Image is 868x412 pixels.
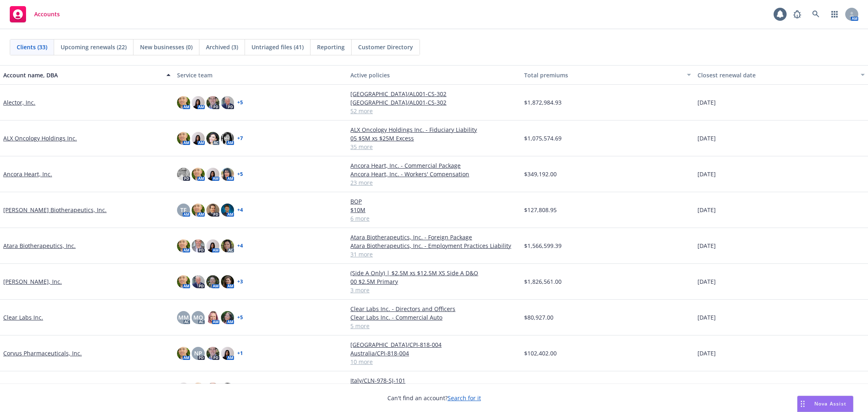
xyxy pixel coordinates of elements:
[237,243,243,248] a: + 4
[192,168,205,181] img: photo
[697,98,716,107] span: [DATE]
[350,197,518,206] a: BOP
[350,340,518,349] a: [GEOGRAPHIC_DATA]/CPI-818-004
[524,98,562,107] span: $1,872,984.93
[697,241,716,250] span: [DATE]
[221,347,234,360] img: photo
[697,71,856,79] div: Closest renewal date
[350,357,518,366] a: 10 more
[350,305,518,313] a: Clear Labs Inc. - Directors and Officers
[206,43,238,51] span: Archived (3)
[3,98,35,107] a: Alector, Inc.
[350,125,518,134] a: ALX Oncology Holdings Inc. - Fiduciary Liability
[180,206,186,214] span: TF
[697,170,716,178] span: [DATE]
[350,214,518,223] a: 6 more
[192,383,205,396] img: photo
[521,65,695,85] button: Total premiums
[178,313,189,322] span: MM
[177,168,190,181] img: photo
[221,311,234,324] img: photo
[350,170,518,178] a: Ancora Heart, Inc. - Workers' Compensation
[797,396,853,412] button: Nova Assist
[206,383,219,396] img: photo
[177,347,190,360] img: photo
[221,383,234,396] img: photo
[3,277,62,286] a: [PERSON_NAME], Inc.
[192,204,205,217] img: photo
[177,239,190,252] img: photo
[347,65,521,85] button: Active policies
[350,313,518,322] a: Clear Labs Inc. - Commercial Auto
[237,172,243,177] a: + 5
[697,349,716,357] span: [DATE]
[350,98,518,107] a: [GEOGRAPHIC_DATA]/AL001-CS-302
[808,6,824,22] a: Search
[221,239,234,252] img: photo
[177,132,190,145] img: photo
[350,322,518,330] a: 5 more
[177,71,344,79] div: Service team
[140,43,192,51] span: New businesses (0)
[221,168,234,181] img: photo
[826,6,843,22] a: Switch app
[789,6,805,22] a: Report a Bug
[221,275,234,288] img: photo
[350,277,518,286] a: 00 $2.5M Primary
[350,90,518,98] a: [GEOGRAPHIC_DATA]/AL001-CS-302
[206,132,219,145] img: photo
[350,286,518,294] a: 3 more
[177,383,190,396] img: photo
[697,206,716,214] span: [DATE]
[350,206,518,214] a: $10M
[524,313,553,322] span: $80,927.00
[206,168,219,181] img: photo
[350,142,518,151] a: 35 more
[387,394,481,402] span: Can't find an account?
[192,239,205,252] img: photo
[697,313,716,322] span: [DATE]
[61,43,127,51] span: Upcoming renewals (22)
[192,132,205,145] img: photo
[206,96,219,109] img: photo
[237,100,243,105] a: + 5
[206,275,219,288] img: photo
[524,170,557,178] span: $349,192.00
[524,206,557,214] span: $127,808.95
[3,206,107,214] a: [PERSON_NAME] Biotherapeutics, Inc.
[237,208,243,213] a: + 4
[206,347,219,360] img: photo
[3,349,82,357] a: Corvus Pharmaceuticals, Inc.
[350,269,518,277] a: (Side A Only) | $2.5M xs $12.5M XS Side A D&O
[3,313,43,322] a: Clear Labs Inc.
[524,241,562,250] span: $1,566,599.39
[237,279,243,284] a: + 3
[697,134,716,142] span: [DATE]
[350,71,518,79] div: Active policies
[350,134,518,142] a: 05 $5M xs $25M Excess
[350,250,518,259] a: 31 more
[206,311,219,324] img: photo
[350,376,518,385] a: Italy/CLN-978-SJ-101
[694,65,868,85] button: Closest renewal date
[358,43,413,51] span: Customer Directory
[350,349,518,357] a: Australia/CPI-818-004
[3,71,162,79] div: Account name, DBA
[350,233,518,241] a: Atara Biotherapeutics, Inc. - Foreign Package
[206,204,219,217] img: photo
[524,349,557,357] span: $102,402.00
[174,65,348,85] button: Service team
[448,394,481,402] a: Search for it
[317,43,345,51] span: Reporting
[177,275,190,288] img: photo
[3,134,77,142] a: ALX Oncology Holdings Inc.
[7,3,63,26] a: Accounts
[192,96,205,109] img: photo
[221,204,234,217] img: photo
[3,241,76,250] a: Atara Biotherapeutics, Inc.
